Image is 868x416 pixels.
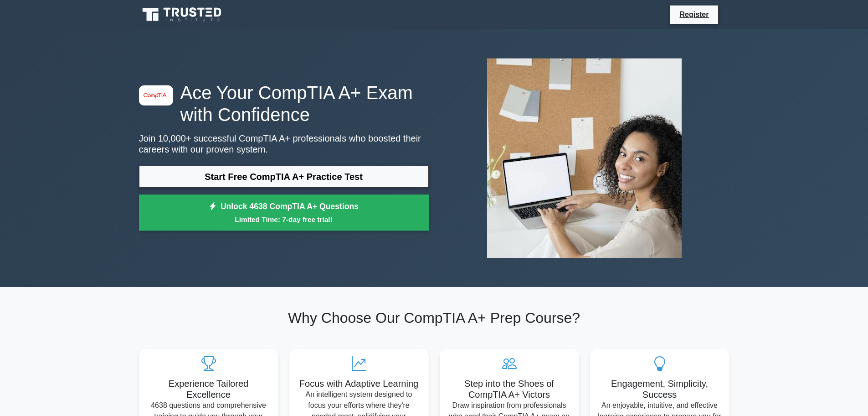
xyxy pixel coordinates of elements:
[447,378,572,400] h5: Step into the Shoes of CompTIA A+ Victors
[150,214,417,225] small: Limited Time: 7-day free trial!
[139,166,429,188] a: Start Free CompTIA A+ Practice Test
[297,378,421,389] h5: Focus with Adaptive Learning
[139,133,429,155] p: Join 10,000+ successful CompTIA A+ professionals who boosted their careers with our proven system.
[139,82,429,126] h1: Ace Your CompTIA A+ Exam with Confidence
[674,9,714,20] a: Register
[597,378,722,400] h5: Engagement, Simplicity, Success
[139,195,429,231] a: Unlock 4638 CompTIA A+ QuestionsLimited Time: 7-day free trial!
[146,378,271,400] h5: Experience Tailored Excellence
[139,309,729,326] h2: Why Choose Our CompTIA A+ Prep Course?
